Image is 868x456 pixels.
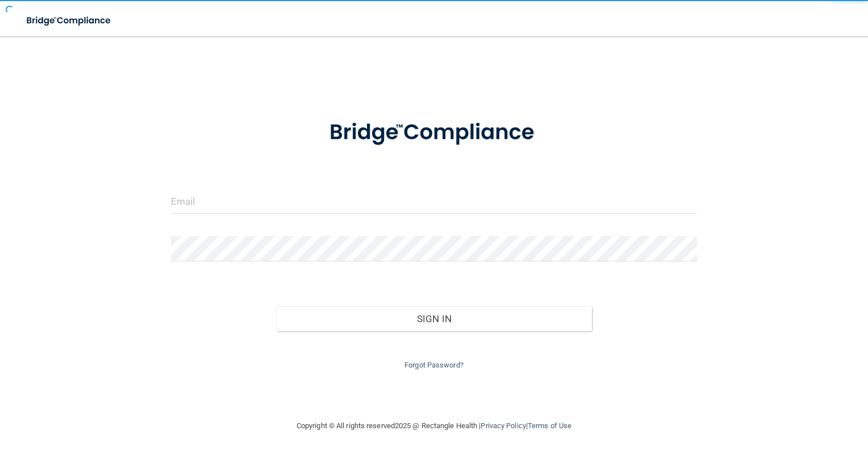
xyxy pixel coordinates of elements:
button: Sign In [276,306,592,331]
input: Email [171,188,698,214]
a: Forgot Password? [404,361,464,369]
img: bridge_compliance_login_screen.278c3ca4.svg [17,9,122,32]
div: Copyright © All rights reserved 2025 @ Rectangle Health | | [227,408,641,444]
a: Terms of Use [528,421,571,430]
img: bridge_compliance_login_screen.278c3ca4.svg [307,104,561,161]
a: Privacy Policy [481,421,525,430]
